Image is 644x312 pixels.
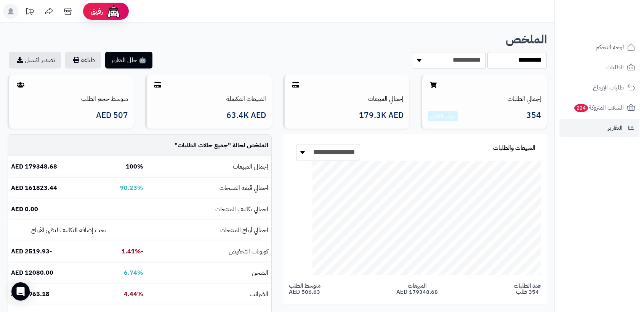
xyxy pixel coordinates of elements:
img: logo-2.png [592,17,637,33]
b: -1.41% [122,247,143,256]
b: 0.00 AED [11,205,38,214]
b: 100% [126,162,143,171]
td: اجمالي أرباح المنتجات [146,220,271,241]
a: التقارير [559,119,639,137]
td: إجمالي المبيعات [146,156,271,177]
img: ai-face.png [106,4,121,19]
span: رفيق [91,7,103,16]
a: إجمالي المبيعات [368,94,404,103]
a: إجمالي الطلبات [508,94,541,103]
span: 507 AED [96,111,128,120]
span: 179.3K AED [359,111,404,120]
div: Open Intercom Messenger [11,282,30,301]
td: كوبونات التخفيض [146,241,271,262]
span: الطلبات [606,62,624,73]
span: 354 [526,111,541,122]
a: السلات المتروكة224 [559,99,639,117]
b: 179348.68 AED [11,162,57,171]
a: متوسط حجم الطلب [81,94,128,103]
b: 7965.18 AED [11,290,50,299]
span: طلبات الإرجاع [593,82,624,93]
span: المبيعات 179348.68 AED [396,283,438,295]
span: جميع حالات الطلبات [178,141,228,150]
td: اجمالي تكاليف المنتجات [146,199,271,220]
a: طلبات الإرجاع [559,78,639,97]
td: الملخص لحالة " " [146,135,271,156]
b: 161823.44 AED [11,183,57,193]
a: عرض التقارير [431,112,455,120]
a: المبيعات المكتملة [226,94,266,103]
span: متوسط الطلب 506.63 AED [289,283,320,295]
span: التقارير [608,123,623,133]
td: اجمالي قيمة المنتجات [146,178,271,199]
small: يجب إضافة التكاليف لتظهر الأرباح [31,226,106,235]
b: -2519.93 AED [11,247,52,256]
span: 224 [574,104,588,113]
b: 4.44% [124,290,143,299]
h3: المبيعات والطلبات [493,145,535,152]
a: تصدير اكسيل [9,52,61,68]
a: الطلبات [559,58,639,76]
span: عدد الطلبات 354 طلب [514,283,541,295]
td: الشحن [146,263,271,283]
b: 6.74% [124,268,143,277]
td: الضرائب [146,284,271,305]
button: 🤖 حلل التقارير [105,52,152,68]
b: 90.23% [120,183,143,193]
button: طباعة [65,52,101,68]
b: 12080.00 AED [11,268,53,277]
a: تحديثات المنصة [20,4,39,21]
span: لوحة التحكم [596,42,624,53]
span: 63.4K AED [226,111,266,120]
b: الملخص [506,30,547,48]
span: السلات المتروكة [574,102,624,113]
a: لوحة التحكم [559,38,639,56]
